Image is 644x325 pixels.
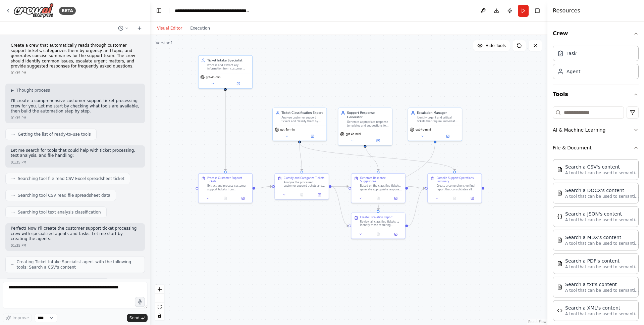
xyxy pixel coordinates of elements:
span: gpt-4o-mini [346,132,361,136]
img: CSVSearchTool [557,167,562,172]
div: Support Response Generator [347,111,389,120]
button: Switch to previous chat [115,24,131,32]
div: Search a CSV's content [565,164,639,170]
button: Click to speak your automation idea [135,297,145,307]
button: Open in side panel [435,134,460,139]
div: 01:35 PM [11,160,140,165]
div: Ticket Intake Specialist [207,58,250,62]
div: Task [567,50,577,57]
span: Getting the list of ready-to-use tools [18,132,91,137]
div: Analyze the processed customer support tickets and classify each one by urgency level (Critical, ... [284,181,326,188]
span: gpt-4o-mini [206,76,221,79]
p: A tool that can be used to semantic search a query from a JSON's content. [565,217,639,223]
g: Edge from de45c247-a186-4183-873f-317f0b5c2d60 to 9052eda0-139d-4466-ba1f-94726698a6bf [255,184,272,190]
p: A tool that can be used to semantic search a query from a XML's content. [565,311,639,317]
button: Start a new chat [134,24,145,32]
div: Agent [567,68,580,75]
button: zoom out [155,294,164,303]
h4: Resources [553,7,580,15]
button: ▶Thought process [11,88,50,93]
div: BETA [59,7,76,15]
div: Escalation Manager [417,111,459,115]
span: gpt-4o-mini [280,128,295,131]
div: Generate Response SuggestionsBased on the classified tickets, generate appropriate response templ... [351,173,406,203]
p: Let me search for tools that could help with ticket processing, text analysis, and file handling: [11,148,140,158]
div: Search a XML's content [565,305,639,311]
div: Extract and process customer support tickets from {ticket_source}. Parse through all available ti... [207,184,250,191]
p: A tool that can be used to semantic search a query from a MDX's content. [565,241,639,246]
p: A tool that can be used to semantic search a query from a DOCX's content. [565,194,639,199]
button: zoom in [155,285,164,294]
div: Generate appropriate response templates and suggestions for customer support tickets, especially ... [347,120,389,127]
a: React Flow attribution [528,320,546,324]
div: Support Response GeneratorGenerate appropriate response templates and suggestions for customer su... [338,108,392,146]
div: Search a DOCX's content [565,187,639,194]
div: Create Escalation ReportReview all classified tickets to identify those requiring immediate escal... [351,213,406,239]
div: Search a JSON's content [565,211,639,217]
div: Identify urgent and critical tickets that require immediate escalation to senior support staff or... [417,116,459,123]
button: fit view [155,303,164,311]
g: Edge from c1c58595-d394-4781-aae0-2ebf356ba63b to 04805737-0b02-480d-af04-d81d8f1abf17 [298,143,457,171]
span: ▶ [11,88,14,93]
button: Open in side panel [312,192,327,197]
div: Create a comprehensive final report that consolidates all ticket processing activities including ... [436,184,479,191]
button: Open in side panel [235,196,251,201]
p: Perfect! Now I'll create the customer support ticket processing crew with specialized agents and ... [11,226,140,242]
button: AI & Machine Learning [553,121,639,139]
g: Edge from 3468550f-9d29-43fe-a481-fe31e13ad677 to b8d5b9da-b72f-4382-826b-741fae298ef9 [363,143,380,171]
button: No output available [369,196,387,201]
button: toggle interactivity [155,311,164,320]
g: Edge from 9052eda0-139d-4466-ba1f-94726698a6bf to 2d98cc6d-208a-4083-a3d7-3eeb04d4f0b2 [331,184,348,228]
div: Generate Response Suggestions [360,176,402,183]
button: No output available [292,192,311,197]
button: Open in side panel [388,232,404,237]
img: PDFSearchTool [557,261,562,266]
button: Send [127,314,148,322]
g: Edge from c1c58595-d394-4781-aae0-2ebf356ba63b to 9052eda0-139d-4466-ba1f-94726698a6bf [298,143,304,171]
button: Hide left sidebar [154,6,164,15]
p: I'll create a comprehensive customer support ticket processing crew for you. Let me start by chec... [11,98,140,114]
div: Process Customer Support TicketsExtract and process customer support tickets from {ticket_source}... [198,173,253,203]
div: Ticket Classification ExpertAnalyze customer support tickets and classify them by urgency level (... [272,108,327,141]
div: React Flow controls [155,285,164,320]
div: Search a PDF's content [565,258,639,264]
button: Open in side panel [465,196,480,201]
button: File & Document [553,139,639,156]
div: Process Customer Support Tickets [207,176,250,183]
span: Thought process [16,88,50,93]
button: No output available [369,232,387,237]
div: Version 1 [156,40,173,46]
img: Logo [13,3,54,18]
p: A tool that can be used to semantic search a query from a txt's content. [565,288,639,293]
img: MDXSearchTool [557,237,562,243]
div: Ticket Classification Expert [281,111,324,115]
button: Open in side panel [388,196,404,201]
img: TXTSearchTool [557,284,562,290]
div: Search a txt's content [565,281,639,288]
div: Process and extract key information from customer support tickets from {ticket_source}, ensuring ... [207,63,250,71]
span: Searching tool CSV read file spreadsheet data [18,193,110,198]
span: Improve [12,315,29,321]
p: A tool that can be used to semantic search a query from a PDF's content. [565,264,639,270]
button: Open in side panel [226,81,251,87]
span: Searching tool text analysis classification [18,210,101,215]
span: Hide Tools [485,43,506,48]
p: Create a crew that automatically reads through customer support tickets, categorizes them by urge... [11,43,140,69]
button: Open in side panel [366,138,390,143]
div: Ticket Intake SpecialistProcess and extract key information from customer support tickets from {t... [198,55,253,89]
div: 01:35 PM [11,115,140,121]
g: Edge from b8d5b9da-b72f-4382-826b-741fae298ef9 to 04805737-0b02-480d-af04-d81d8f1abf17 [408,184,425,190]
div: 01:35 PM [11,71,140,76]
div: Create Escalation Report [360,216,393,219]
div: Search a MDX's content [565,234,639,241]
g: Edge from 2d98cc6d-208a-4083-a3d7-3eeb04d4f0b2 to 04805737-0b02-480d-af04-d81d8f1abf17 [408,186,425,228]
button: Crew [553,24,639,43]
button: Improve [3,314,32,322]
div: Escalation ManagerIdentify urgent and critical tickets that require immediate escalation to senio... [408,108,462,141]
div: Analyze customer support tickets and classify them by urgency level (Critical, High, Medium, Low)... [281,116,324,123]
g: Edge from 9052eda0-139d-4466-ba1f-94726698a6bf to b8d5b9da-b72f-4382-826b-741fae298ef9 [331,184,348,189]
div: Crew [553,43,639,85]
g: Edge from 278d8b4a-2883-4eb0-bbdb-72fff67cba73 to 2d98cc6d-208a-4083-a3d7-3eeb04d4f0b2 [376,143,437,210]
button: Open in side panel [300,134,325,139]
div: Compile Support Operations Summary [436,176,479,183]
